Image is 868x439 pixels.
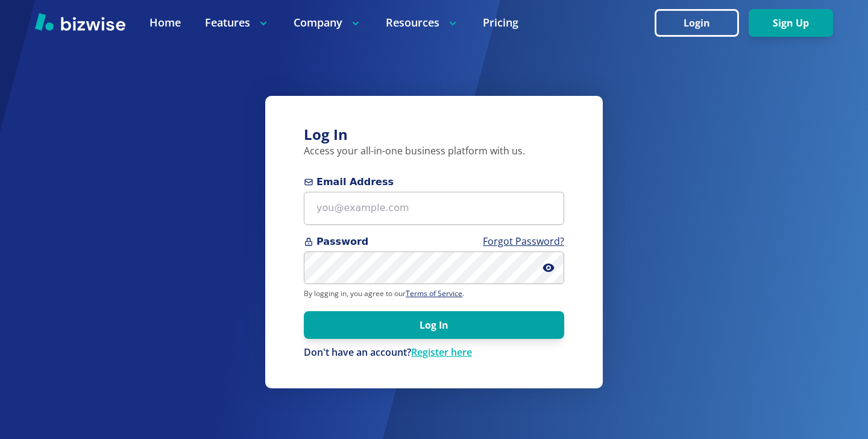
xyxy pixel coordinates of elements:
img: Bizwise Logo [35,13,125,31]
span: Email Address [304,175,564,189]
p: Features [205,15,269,30]
a: Pricing [483,15,518,30]
button: Login [655,9,739,37]
a: Forgot Password? [483,235,564,248]
div: Don't have an account?Register here [304,346,564,359]
a: Register here [411,346,472,359]
a: Home [149,15,181,30]
p: Don't have an account? [304,346,564,359]
span: Password [304,235,564,249]
a: Sign Up [749,17,833,29]
h3: Log In [304,125,564,145]
p: Company [294,15,362,30]
input: you@example.com [304,192,564,225]
button: Sign Up [749,9,833,37]
p: Resources [386,15,459,30]
p: Access your all-in-one business platform with us. [304,145,564,158]
a: Terms of Service [406,288,462,298]
a: Login [655,17,749,29]
button: Log In [304,311,564,339]
p: By logging in, you agree to our . [304,289,564,298]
